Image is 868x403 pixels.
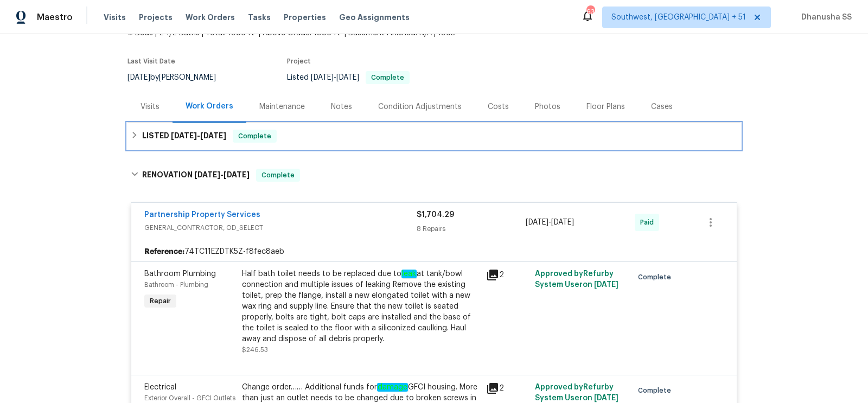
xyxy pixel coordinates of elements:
em: damage [377,383,408,392]
a: Partnership Property Services [144,211,260,219]
span: - [194,171,250,178]
span: [DATE] [311,74,334,81]
span: [DATE] [336,74,359,81]
div: 2 [486,268,528,282]
div: Photos [535,101,560,112]
span: - [526,217,574,228]
span: Southwest, [GEOGRAPHIC_DATA] + 51 [611,12,746,23]
span: Complete [234,131,276,142]
div: Maintenance [259,101,305,112]
span: [DATE] [200,132,226,139]
span: [DATE] [594,394,618,402]
span: [DATE] [127,74,150,81]
span: [DATE] [526,219,548,226]
span: $246.53 [242,347,268,353]
div: Half bath toilet needs to be replaced due to at tank/bowl connection and multiple issues of leaki... [242,268,480,344]
span: - [171,132,226,139]
div: Condition Adjustments [378,101,462,112]
span: Last Visit Date [127,58,175,65]
div: LISTED [DATE]-[DATE]Complete [127,123,741,149]
div: Visits [141,101,159,112]
span: Exterior Overall - GFCI Outlets [144,395,235,401]
span: Visits [104,12,126,23]
h6: LISTED [142,130,226,143]
em: leak [401,270,417,278]
span: Listed [287,74,410,81]
div: 634 [586,7,594,17]
span: [DATE] [171,132,197,139]
span: [DATE] [551,219,574,226]
div: RENOVATION [DATE]-[DATE]Complete [127,158,741,193]
span: Complete [257,170,299,181]
span: Bathroom Plumbing [144,270,216,278]
span: Properties [284,12,326,23]
b: Reference: [144,246,184,257]
span: Approved by Refurby System User on [535,383,618,402]
div: Work Orders [186,101,233,112]
span: Tasks [248,14,271,21]
span: Dhanusha SS [797,12,852,23]
span: Projects [139,12,173,23]
span: Complete [638,385,675,396]
span: GENERAL_CONTRACTOR, OD_SELECT [144,222,417,233]
span: [DATE] [194,171,220,178]
span: - [311,74,359,81]
div: 2 [486,382,528,395]
span: [DATE] [594,281,618,289]
span: Geo Assignments [339,12,410,23]
div: Floor Plans [586,101,625,112]
h6: RENOVATION [142,169,250,182]
span: Work Orders [186,12,235,23]
span: Bathroom - Plumbing [144,282,208,288]
span: [DATE] [224,171,250,178]
div: 74TC11EZDTK5Z-f8fec8aeb [131,242,737,261]
div: 8 Repairs [417,223,526,234]
span: Approved by Refurby System User on [535,270,618,289]
span: Complete [638,272,675,283]
div: Cases [651,101,673,112]
span: Repair [145,296,175,306]
div: Notes [331,101,352,112]
span: Electrical [144,383,176,391]
span: Paid [640,217,658,228]
span: Project [287,58,311,65]
div: Costs [488,101,509,112]
span: Maestro [37,12,73,23]
div: by [PERSON_NAME] [127,71,229,84]
span: $1,704.29 [417,211,454,219]
span: Complete [367,74,409,81]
